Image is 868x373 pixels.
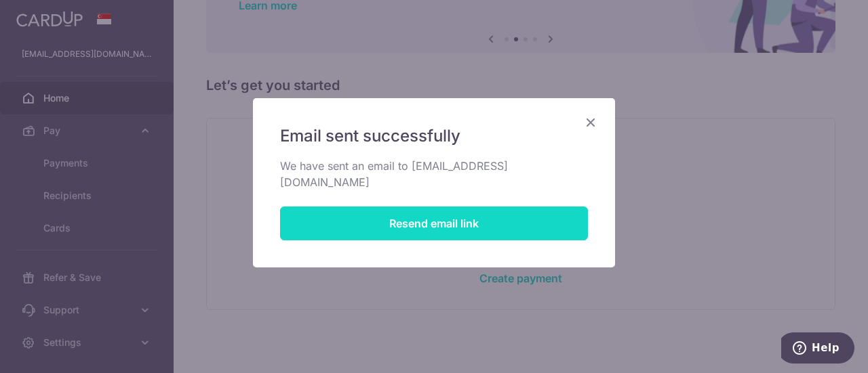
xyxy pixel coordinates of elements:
iframe: Opens a widget where you can find more information [781,332,854,366]
button: Close [583,114,599,131]
button: Resend email link [280,206,588,240]
p: We have sent an email to [EMAIL_ADDRESS][DOMAIN_NAME] [280,158,588,190]
span: Email sent successfully [280,125,460,147]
